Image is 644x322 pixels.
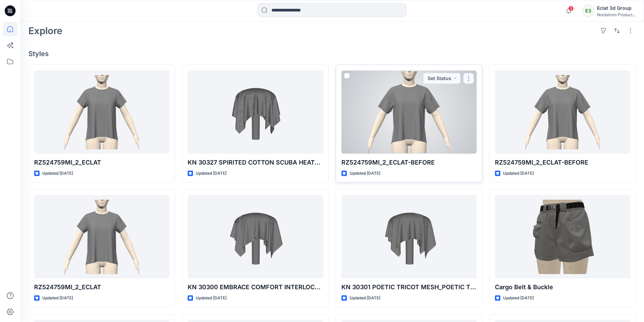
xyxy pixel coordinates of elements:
[28,25,63,36] h2: Explore
[341,195,477,278] a: KN 30301 POETIC TRICOT MESH_POETIC TRICOT MESH_61% Nylon, 39% Spandex_85gsm_YS-IL24816
[341,70,477,154] a: RZ524759MI_2_ECLAT-BEFORE
[495,282,630,292] p: Cargo Belt & Buckle
[597,4,636,12] div: Eclat 3d Group
[34,158,169,167] p: RZ524759MI_2_ECLAT
[34,282,169,292] p: RZ524759MI_2_ECLAT
[196,295,226,302] p: Updated [DATE]
[350,295,380,302] p: Updated [DATE]
[350,170,380,177] p: Updated [DATE]
[188,70,323,154] a: KN 30327 SPIRITED COTTON SCUBA HEATHER-44% Cotton,49% Polyester,7% Spandex-350-GKC3799H-2
[34,195,169,278] a: RZ524759MI_2_ECLAT
[597,12,636,17] div: Nordstrom Product...
[495,70,630,154] a: RZ524759MI_2_ECLAT-BEFORE
[34,70,169,154] a: RZ524759MI_2_ECLAT
[582,5,594,17] div: E3
[188,195,323,278] a: KN 30300 EMBRACE COMFORT INTERLOCK_T+OP Interlock Brush Face +Peached Back_81% Polyester 19% Span...
[503,295,534,302] p: Updated [DATE]
[495,158,630,167] p: RZ524759MI_2_ECLAT-BEFORE
[341,282,477,292] p: KN 30301 POETIC TRICOT MESH_POETIC TRICOT MESH_61% Nylon, 39% Spandex_85gsm_YS-IL24816
[42,170,73,177] p: Updated [DATE]
[42,295,73,302] p: Updated [DATE]
[196,170,226,177] p: Updated [DATE]
[341,158,477,167] p: RZ524759MI_2_ECLAT-BEFORE
[495,195,630,278] a: Cargo Belt & Buckle
[28,50,636,58] h4: Styles
[568,6,574,11] span: 3
[188,158,323,167] p: KN 30327 SPIRITED COTTON SCUBA HEATHER-44% Cotton,49% Polyester,7% Spandex-350-GKC3799H-2
[503,170,534,177] p: Updated [DATE]
[188,282,323,292] p: KN 30300 EMBRACE COMFORT INTERLOCK_T+OP Interlock Brush Face +Peached Back_81% Polyester 19% Span...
